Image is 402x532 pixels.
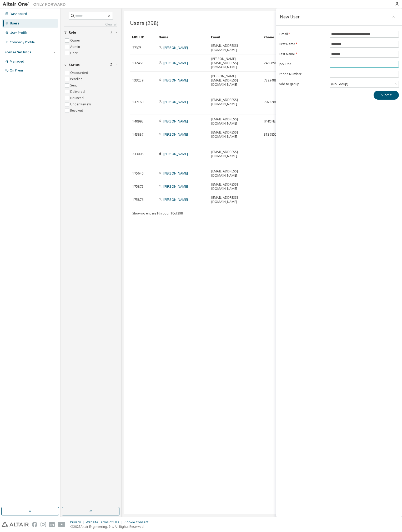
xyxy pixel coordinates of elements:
img: linkedin.svg [49,522,55,527]
label: Last Name [279,52,327,56]
span: [EMAIL_ADDRESS][DOMAIN_NAME] [211,130,259,139]
div: (No Group) [330,81,399,87]
span: 175640 [132,171,143,176]
button: Submit [374,91,399,100]
span: [EMAIL_ADDRESS][DOMAIN_NAME] [211,196,259,204]
div: Managed [10,59,24,64]
span: Users (298) [130,19,158,27]
a: [PERSON_NAME] [163,119,188,124]
span: 132483 [132,61,143,65]
p: © 2025 Altair Engineering, Inc. All Rights Reserved. [70,524,152,529]
div: Phone [264,33,312,41]
span: 7329489598 [264,78,282,83]
span: [EMAIL_ADDRESS][DOMAIN_NAME] [211,44,259,52]
span: 175876 [132,198,143,202]
button: Role [64,27,117,38]
span: 77375 [132,46,142,50]
label: Admin [70,44,81,50]
label: Onboarded [70,70,89,76]
label: Pending [70,76,84,82]
a: [PERSON_NAME] [163,171,188,176]
div: Name [158,33,207,41]
div: Website Terms of Use [86,520,124,524]
div: Company Profile [10,40,35,44]
label: Sent [70,82,78,89]
span: 140995 [132,119,143,124]
a: Clear all [64,22,117,27]
a: [PERSON_NAME] [163,197,188,202]
span: [EMAIL_ADDRESS][DOMAIN_NAME] [211,169,259,178]
label: E-mail [279,32,327,36]
div: On Prem [10,68,23,73]
span: [PHONE_NUMBER] [264,119,291,124]
span: Status [69,63,80,67]
span: 233008 [132,152,143,156]
span: 175875 [132,185,143,189]
img: instagram.svg [41,522,46,527]
label: Owner [70,37,81,44]
a: [PERSON_NAME] [163,132,188,137]
div: Email [211,33,259,41]
label: Delivered [70,89,86,95]
label: Job Title [279,62,327,66]
span: 7072286052 [264,100,282,104]
a: [PERSON_NAME] [163,78,188,83]
div: (No Group) [330,81,349,87]
span: [PERSON_NAME][EMAIL_ADDRESS][DOMAIN_NAME] [211,57,259,69]
a: [PERSON_NAME] [163,100,188,104]
span: 3139852040 [264,132,282,137]
span: [EMAIL_ADDRESS][DOMAIN_NAME] [211,117,259,126]
label: Under Review [70,101,92,108]
a: [PERSON_NAME] [163,45,188,50]
span: 143887 [132,132,143,137]
span: Showing entries 1 through 10 of 298 [132,211,183,216]
label: First Name [279,42,327,46]
img: Altair One [3,2,68,7]
a: [PERSON_NAME] [163,184,188,189]
span: [PERSON_NAME][EMAIL_ADDRESS][DOMAIN_NAME] [211,74,259,87]
span: Clear filter [109,63,113,67]
div: Cookie Consent [124,520,152,524]
button: Status [64,59,117,71]
label: Bounced [70,95,85,101]
span: Role [69,30,76,35]
span: [EMAIL_ADDRESS][DOMAIN_NAME] [211,98,259,106]
span: [EMAIL_ADDRESS][DOMAIN_NAME] [211,150,259,158]
span: 133259 [132,78,143,83]
div: User Profile [10,31,28,35]
a: [PERSON_NAME] [163,61,188,65]
span: Clear filter [109,30,113,35]
span: 2489898430 [264,61,282,65]
img: facebook.svg [32,522,37,527]
div: Privacy [70,520,86,524]
div: Dashboard [10,12,27,16]
label: Revoked [70,108,84,114]
span: 137180 [132,100,143,104]
a: [PERSON_NAME] [163,152,188,156]
label: Add to group [279,82,327,86]
img: youtube.svg [58,522,66,527]
div: New User [280,15,300,19]
div: Users [10,21,19,25]
label: Phone Number [279,72,327,76]
label: User [70,50,79,56]
img: altair_logo.svg [2,522,29,527]
span: [EMAIL_ADDRESS][DOMAIN_NAME] [211,182,259,191]
div: MDH ID [132,33,154,41]
div: License Settings [3,50,31,54]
